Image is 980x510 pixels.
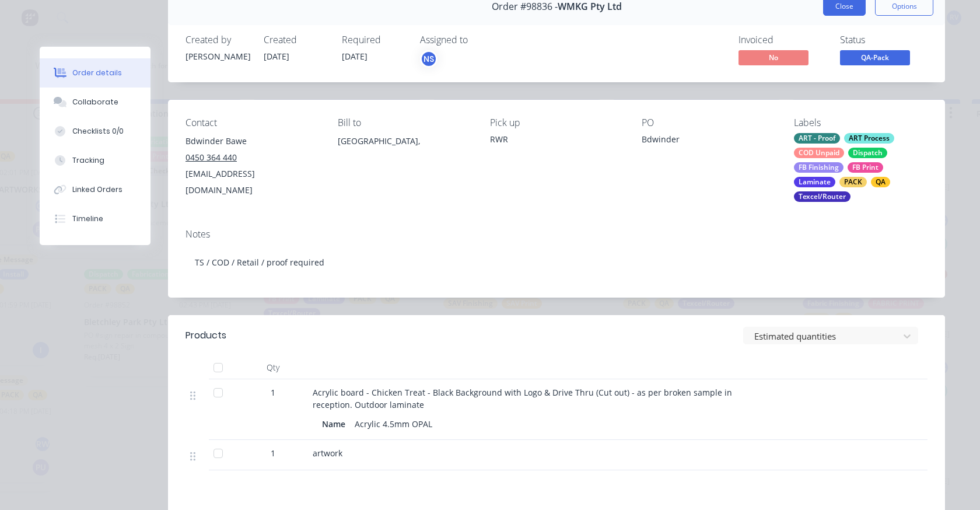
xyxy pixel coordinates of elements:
[322,415,350,432] div: Name
[185,229,928,240] div: Notes
[848,162,883,173] div: FB Print
[342,34,406,46] div: Required
[271,386,275,399] span: 1
[794,162,843,173] div: FB Finishing
[840,50,910,68] button: QA-Pack
[350,415,437,432] div: Acrylic 4.5mm OPAL
[794,133,840,144] div: ART - Proof
[420,34,537,46] div: Assigned to
[185,166,319,198] div: [EMAIL_ADDRESS][DOMAIN_NAME]
[794,148,844,158] div: COD Unpaid
[492,1,558,12] span: Order #98836 -
[794,191,850,202] div: Texcel/Router
[185,152,237,163] tcxspan: Call 0450 364 440 via 3CX
[342,51,367,62] span: [DATE]
[185,50,250,62] div: [PERSON_NAME]
[490,117,624,128] div: Pick up
[839,177,867,187] div: PACK
[40,146,150,175] button: Tracking
[794,177,835,187] div: Laminate
[40,204,150,233] button: Timeline
[185,34,250,46] div: Created by
[848,148,887,158] div: Dispatch
[738,34,826,46] div: Invoiced
[264,51,289,62] span: [DATE]
[338,133,471,149] div: [GEOGRAPHIC_DATA],
[72,184,123,195] div: Linked Orders
[840,50,910,65] span: QA-Pack
[40,117,150,146] button: Checklists 0/0
[72,126,124,137] div: Checklists 0/0
[238,356,308,379] div: Qty
[185,133,319,198] div: Bdwinder Bawe0450 364 440[EMAIL_ADDRESS][DOMAIN_NAME]
[738,50,808,65] span: No
[840,34,928,46] div: Status
[313,448,342,459] span: artwork
[490,133,624,145] div: RWR
[40,88,150,117] button: Collaborate
[185,133,319,149] div: Bdwinder Bawe
[185,244,928,280] div: TS / COD / Retail / proof required
[40,175,150,204] button: Linked Orders
[264,34,328,46] div: Created
[40,58,150,88] button: Order details
[72,97,118,107] div: Collaborate
[338,133,471,170] div: [GEOGRAPHIC_DATA],
[871,177,890,187] div: QA
[185,329,226,343] div: Products
[271,447,275,459] span: 1
[185,117,319,128] div: Contact
[844,133,894,144] div: ART Process
[313,387,734,410] span: Acrylic board - Chicken Treat - Black Background with Logo & Drive Thru (Cut out) - as per broken...
[338,117,471,128] div: Bill to
[794,117,928,128] div: Labels
[72,155,104,166] div: Tracking
[72,214,103,224] div: Timeline
[642,133,775,149] div: Bdwinder
[72,68,122,78] div: Order details
[558,1,622,12] span: WMKG Pty Ltd
[642,117,775,128] div: PO
[420,50,437,68] button: NS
